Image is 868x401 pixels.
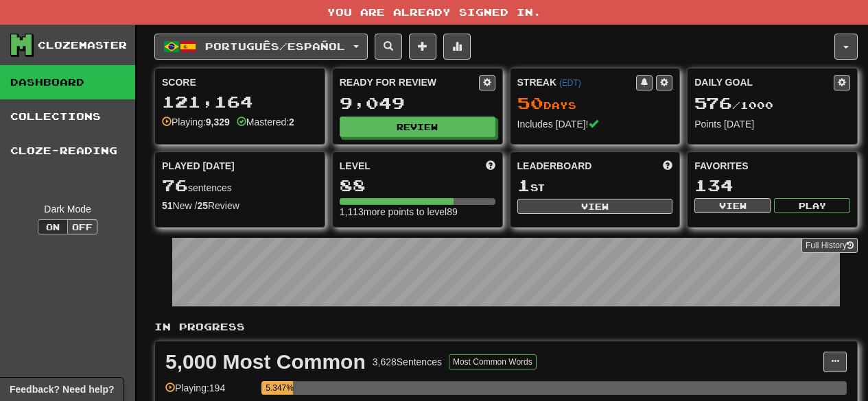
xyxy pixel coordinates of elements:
[694,117,850,131] div: Points [DATE]
[694,198,771,213] button: View
[237,115,294,129] div: Mastered:
[663,159,672,173] span: This week in points, UTC
[154,34,368,60] button: Português/Español
[517,93,543,112] span: 50
[449,354,537,369] button: Most Common Words
[154,320,858,334] p: In Progress
[206,117,230,127] strong: 9,329
[694,159,850,173] div: Favorites
[162,93,318,110] div: 121,164
[10,202,125,216] div: Dark Mode
[517,95,673,112] div: Day s
[375,34,402,60] button: Search sentences
[162,199,318,212] div: New / Review
[38,219,68,234] button: On
[694,75,834,90] div: Daily Goal
[694,99,773,111] span: / 1000
[162,115,230,129] div: Playing:
[340,75,479,89] div: Ready for Review
[340,95,495,112] div: 9,049
[517,175,530,195] span: 1
[340,117,495,137] button: Review
[340,177,495,194] div: 88
[694,93,732,112] span: 576
[774,198,850,213] button: Play
[559,78,581,88] a: (EDT)
[517,159,592,173] span: Leaderboard
[340,205,495,219] div: 1,113 more points to level 89
[162,159,235,173] span: Played [DATE]
[409,34,436,60] button: Add sentence to collection
[205,40,345,52] span: Português / Español
[517,75,637,89] div: Streak
[289,117,294,127] strong: 2
[162,75,318,89] div: Score
[197,200,208,211] strong: 25
[340,159,371,173] span: Level
[67,219,97,234] button: Off
[517,199,673,214] button: View
[801,238,858,253] a: Full History
[266,381,292,395] div: 5.347%
[38,38,127,52] div: Clozemaster
[443,34,471,60] button: More stats
[162,177,318,195] div: sentences
[517,177,673,195] div: st
[373,355,442,369] div: 3,628 Sentences
[694,177,850,194] div: 134
[486,159,495,173] span: Score more points to level up
[162,200,173,211] strong: 51
[162,175,188,195] span: 76
[517,117,673,131] div: Includes [DATE]!
[165,352,366,372] div: 5,000 Most Common
[10,382,114,396] span: Open feedback widget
